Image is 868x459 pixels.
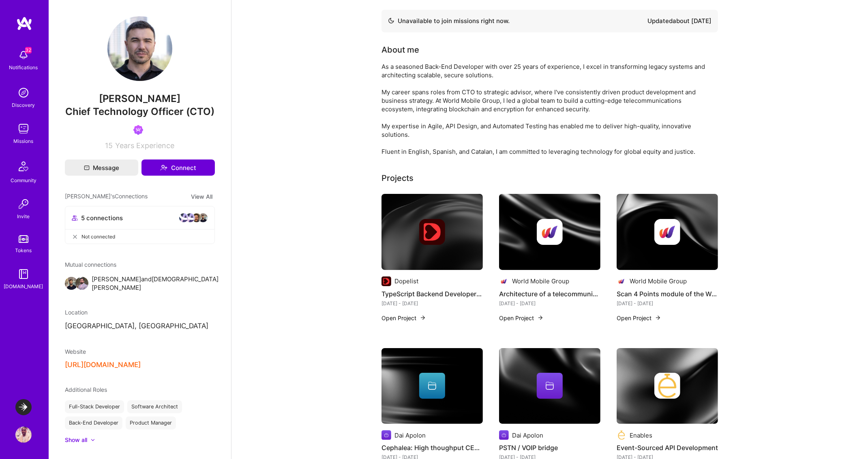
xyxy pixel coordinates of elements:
[12,101,35,109] div: Discovery
[192,213,201,223] img: avatar
[65,400,124,413] div: Full-Stack Developer
[65,308,215,317] div: Location
[499,299,600,308] div: [DATE] - [DATE]
[654,373,680,399] img: Company logo
[381,442,483,453] h4: Cephalea: High thoughput CEPH backup system
[537,219,563,245] img: Company logo
[141,159,215,176] button: Connect
[13,399,34,415] a: LaunchDarkly: Experimentation Delivery Team
[65,416,122,429] div: Back-End Developer
[512,431,543,440] div: Dai Apolon
[388,16,510,26] div: Unavailable to join missions right now.
[420,314,426,321] img: arrow-right
[499,442,600,453] h4: PSTN / VOIP bridge
[126,416,176,429] div: Product Manager
[647,16,712,26] div: Updated about [DATE]
[630,431,652,440] div: Enables
[15,427,32,443] img: User Avatar
[25,47,32,53] span: 32
[65,361,141,369] button: [URL][DOMAIN_NAME]
[84,165,90,170] i: icon Mail
[65,106,214,117] span: Chief Technology Officer (CTO)
[81,232,115,241] span: Not connected
[179,213,189,223] img: avatar
[92,275,219,292] span: [PERSON_NAME] and [DEMOGRAPHIC_DATA][PERSON_NAME]
[65,206,215,244] button: 5 connectionsavataravataravataravatarNot connected
[499,430,509,440] img: Company logo
[15,47,32,63] img: bell
[198,213,208,223] img: avatar
[419,219,445,245] img: Company logo
[17,212,30,221] div: Invite
[381,172,414,184] div: Projects
[14,157,33,176] img: Community
[65,260,215,269] span: Mutual connections
[381,299,483,308] div: [DATE] - [DATE]
[499,314,544,322] button: Open Project
[19,235,28,243] img: tokens
[189,192,215,201] button: View All
[381,348,483,424] img: cover
[394,277,418,285] div: Dopelist
[655,314,661,321] img: arrow-right
[617,299,718,308] div: [DATE] - [DATE]
[537,314,544,321] img: arrow-right
[617,194,718,270] img: cover
[499,348,600,424] img: cover
[15,266,32,282] img: guide book
[512,277,569,285] div: World Mobile Group
[14,137,34,145] div: Missions
[65,93,215,105] span: [PERSON_NAME]
[381,276,391,286] img: Company logo
[394,431,426,440] div: Dai Apolon
[65,192,148,201] span: [PERSON_NAME]'s Connections
[617,314,661,322] button: Open Project
[160,164,167,171] i: icon Connect
[15,196,32,212] img: Invite
[15,85,32,101] img: discovery
[630,277,687,285] div: World Mobile Group
[381,44,419,56] div: About me
[16,16,32,31] img: logo
[185,213,195,223] img: avatar
[617,430,626,440] img: Company logo
[381,430,391,440] img: Company logo
[72,215,78,221] i: icon Collaborator
[381,289,483,299] h4: TypeScript Backend Developer for an applied AI startup
[72,234,78,240] i: icon CloseGray
[65,386,107,393] span: Additional Roles
[127,400,182,413] div: Software Architect
[81,214,123,222] span: 5 connections
[617,276,626,286] img: Company logo
[65,159,138,176] button: Message
[617,348,718,424] img: cover
[654,219,680,245] img: Company logo
[15,246,32,255] div: Tokens
[107,16,172,81] img: User Avatar
[105,141,113,150] span: 15
[617,442,718,453] h4: Event-Sourced API Development
[4,282,43,291] div: [DOMAIN_NAME]
[617,289,718,299] h4: Scan 4 Points module of the World Mobile App
[15,121,32,137] img: teamwork
[15,399,32,415] img: LaunchDarkly: Experimentation Delivery Team
[65,277,78,290] img: Emiliano Gonzalez
[9,63,38,72] div: Notifications
[116,141,175,150] span: Years Experience
[381,314,426,322] button: Open Project
[13,427,34,443] a: User Avatar
[499,289,600,299] h4: Architecture of a telecommunications system with a blockchain backoffice for a sharing economy
[133,125,143,135] img: Been on Mission
[75,277,88,290] img: Muhammad Umer
[499,194,600,270] img: cover
[65,436,87,444] div: Show all
[499,276,509,286] img: Company logo
[11,176,36,185] div: Community
[388,17,394,24] img: Availability
[381,62,706,156] div: As a seasoned Back-End Developer with over 25 years of experience, I excel in transforming legacy...
[65,321,215,331] p: [GEOGRAPHIC_DATA], [GEOGRAPHIC_DATA]
[381,194,483,270] img: cover
[65,348,86,355] span: Website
